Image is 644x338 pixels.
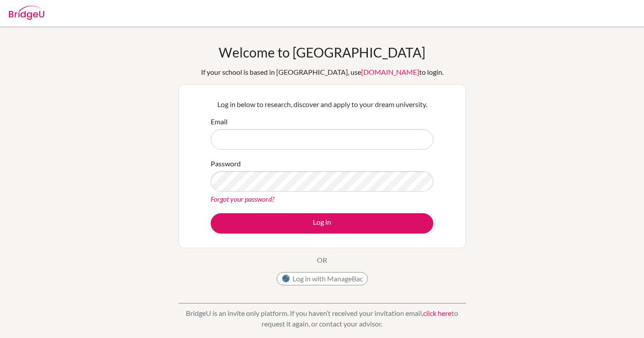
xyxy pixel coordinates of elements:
[211,99,433,110] p: Log in below to research, discover and apply to your dream university.
[211,213,433,234] button: Log in
[277,272,368,285] button: Log in with ManageBac
[9,6,44,20] img: Bridge-U
[211,116,228,127] label: Email
[361,68,419,76] a: [DOMAIN_NAME]
[201,67,443,77] div: If your school is based in [GEOGRAPHIC_DATA], use to login.
[423,309,451,317] a: click here
[178,308,466,329] p: BridgeU is an invite only platform. If you haven’t received your invitation email, to request it ...
[219,44,425,60] h1: Welcome to [GEOGRAPHIC_DATA]
[211,195,274,203] a: Forgot your password?
[211,158,241,169] label: Password
[317,255,327,265] p: OR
